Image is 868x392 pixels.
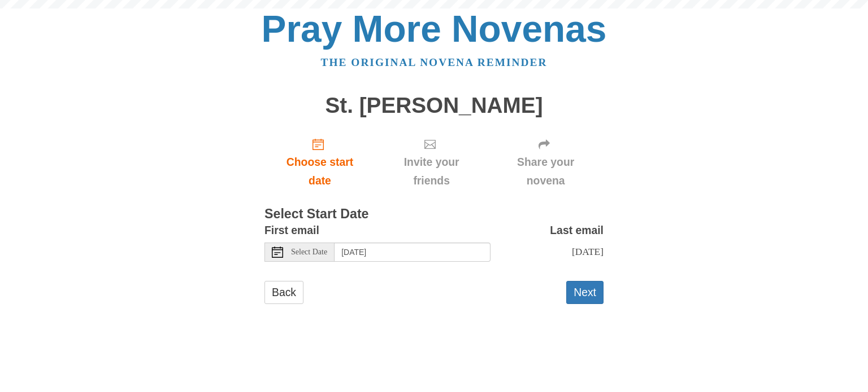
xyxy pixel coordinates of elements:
[566,281,604,304] button: Next
[264,221,319,240] label: First email
[550,221,604,240] label: Last email
[499,153,592,190] span: Share your novena
[387,153,476,190] span: Invite your friends
[488,129,604,196] div: Click "Next" to confirm your start date first.
[262,8,607,50] a: Pray More Novenas
[375,129,488,196] div: Click "Next" to confirm your start date first.
[291,248,327,256] span: Select Date
[264,94,604,118] h1: St. [PERSON_NAME]
[264,281,303,304] a: Back
[264,129,375,196] a: Choose start date
[264,207,604,222] h3: Select Start Date
[321,56,548,68] a: The original novena reminder
[572,246,604,257] span: [DATE]
[276,153,364,190] span: Choose start date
